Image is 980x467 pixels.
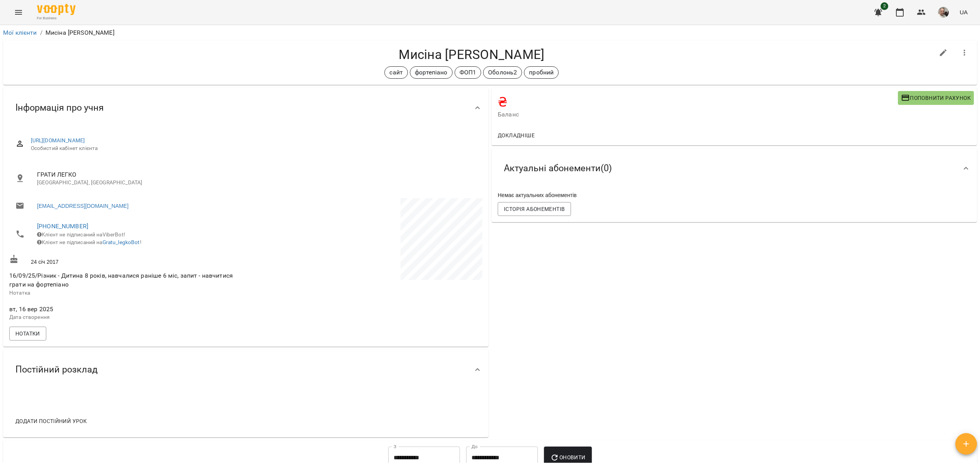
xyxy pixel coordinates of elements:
[37,239,141,245] span: Клієнт не підписаний на !
[881,2,888,10] span: 2
[492,148,977,188] div: Актуальні абонементи(0)
[496,190,972,201] div: Немає актуальних абонементів
[3,88,488,128] div: Інформація про учня
[498,131,535,140] span: Докладніше
[9,305,244,314] span: вт, 16 вер 2025
[103,239,140,245] a: Gratu_legkoBot
[31,137,85,143] a: [URL][DOMAIN_NAME]
[15,416,87,426] span: Додати постійний урок
[9,327,46,341] button: Нотатки
[37,16,76,21] span: For Business
[498,94,898,110] h4: ₴
[3,29,37,36] a: Мої клієнти
[9,3,28,22] button: Menu
[12,414,90,428] button: Додати постійний урок
[37,170,476,179] span: ГРАТИ ЛЕГКО
[498,202,571,216] button: Історія абонементів
[550,453,585,462] span: Оновити
[938,7,949,18] img: c6e0b29f0dc4630df2824b8ec328bb4d.jpg
[40,28,42,37] li: /
[15,364,98,376] span: Постійний розклад
[3,350,488,389] div: Постійний розклад
[31,145,476,152] span: Особистий кабінет клієнта
[389,68,403,77] p: сайт
[495,128,538,142] button: Докладніше
[37,223,88,230] a: [PHONE_NUMBER]
[37,179,476,187] p: [GEOGRAPHIC_DATA], [GEOGRAPHIC_DATA]
[504,204,565,214] span: Історія абонементів
[384,66,408,79] div: сайт
[37,4,76,15] img: Voopty Logo
[9,314,244,321] p: Дата створення
[37,202,128,210] a: [EMAIL_ADDRESS][DOMAIN_NAME]
[504,162,612,174] span: Актуальні абонементи ( 0 )
[37,231,125,238] span: Клієнт не підписаний на ViberBot!
[956,5,971,19] button: UA
[460,68,477,77] p: ФОП1
[483,66,522,79] div: Оболонь2
[8,253,246,267] div: 24 січ 2017
[524,66,559,79] div: пробний
[410,66,452,79] div: фортепіано
[9,289,244,297] p: Нотатка
[529,68,554,77] p: пробний
[45,28,115,37] p: Мисіна [PERSON_NAME]
[960,8,968,16] span: UA
[488,68,517,77] p: Оболонь2
[415,68,447,77] p: фортепіано
[3,28,977,37] nav: breadcrumb
[9,47,934,62] h4: Мисіна [PERSON_NAME]
[455,66,482,79] div: ФОП1
[9,272,233,288] span: 16/09/25/Різник - Дитина 8 років, навчалися раніше 6 міс, запит - навчитися грати на фортепіано
[901,93,971,103] span: Поповнити рахунок
[15,329,40,338] span: Нотатки
[15,102,104,114] span: Інформація про учня
[898,91,974,105] button: Поповнити рахунок
[498,110,898,119] span: Баланс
